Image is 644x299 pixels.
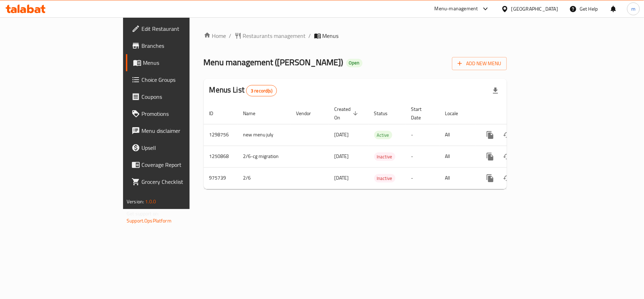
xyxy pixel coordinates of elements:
span: Vendor [296,109,320,118]
td: - [406,124,440,146]
div: Open [346,59,362,67]
span: m [631,5,636,13]
div: Menu-management [435,5,478,13]
th: Actions [476,103,555,124]
span: Name [243,109,265,118]
span: Start Date [411,105,431,122]
span: Menus [323,32,339,40]
span: Coupons [141,92,225,101]
span: Menu disclaimer [141,126,225,135]
span: [DATE] [335,173,349,182]
li: / [309,32,311,40]
span: 1.0.0 [145,197,156,206]
button: Change Status [499,170,516,187]
a: Menus [126,54,231,71]
div: [GEOGRAPHIC_DATA] [511,5,558,13]
div: Inactive [374,174,395,182]
div: Export file [487,82,504,99]
span: Inactive [374,174,395,182]
a: Coupons [126,88,231,105]
span: Promotions [141,109,225,118]
button: Change Status [499,126,516,143]
span: Version: [127,197,144,206]
a: Support.OpsPlatform [127,216,172,225]
button: more [482,170,499,187]
span: Inactive [374,153,395,161]
span: Restaurants management [243,32,306,40]
td: - [406,146,440,167]
span: Locale [445,109,468,118]
table: enhanced table [204,103,555,189]
span: [DATE] [335,152,349,161]
button: Change Status [499,148,516,165]
nav: breadcrumb [204,32,507,40]
span: 3 record(s) [246,88,277,94]
a: Promotions [126,105,231,122]
td: 2/6-cg migration [238,146,291,167]
span: Open [346,60,362,66]
td: new menu july [238,124,291,146]
td: All [440,167,476,189]
span: Active [374,131,392,139]
span: Branches [141,41,225,50]
a: Choice Groups [126,71,231,88]
td: All [440,124,476,146]
span: Upsell [141,143,225,152]
span: Choice Groups [141,75,225,84]
span: Coverage Report [141,160,225,169]
td: - [406,167,440,189]
a: Grocery Checklist [126,173,231,190]
span: [DATE] [335,130,349,139]
button: Add New Menu [452,57,507,70]
td: 2/6 [238,167,291,189]
a: Upsell [126,139,231,156]
span: Grocery Checklist [141,177,225,186]
button: more [482,148,499,165]
span: Created On [335,105,360,122]
h2: Menus List [209,85,277,96]
span: Edit Restaurant [141,24,225,33]
span: Get support on: [127,209,159,218]
div: Total records count [246,85,277,96]
button: more [482,126,499,143]
a: Coverage Report [126,156,231,173]
a: Restaurants management [234,32,306,40]
a: Branches [126,37,231,54]
span: Status [374,109,397,118]
span: Add New Menu [458,59,501,68]
div: Inactive [374,152,395,161]
span: Menus [143,58,225,67]
span: Menu management ( [PERSON_NAME] ) [204,54,343,70]
a: Edit Restaurant [126,20,231,37]
span: ID [209,109,223,118]
td: All [440,146,476,167]
a: Menu disclaimer [126,122,231,139]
